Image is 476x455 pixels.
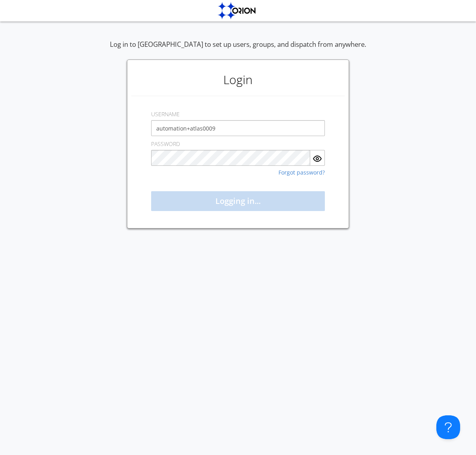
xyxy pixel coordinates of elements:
[313,154,322,163] img: eye.svg
[310,150,325,166] button: Show Password
[278,170,325,175] a: Forgot password?
[151,150,310,166] input: Password
[436,415,460,439] iframe: Toggle Customer Support
[151,191,325,211] button: Logging in...
[151,110,180,118] label: USERNAME
[151,140,180,148] label: PASSWORD
[131,64,345,96] h1: Login
[110,40,366,60] div: Log in to [GEOGRAPHIC_DATA] to set up users, groups, and dispatch from anywhere.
